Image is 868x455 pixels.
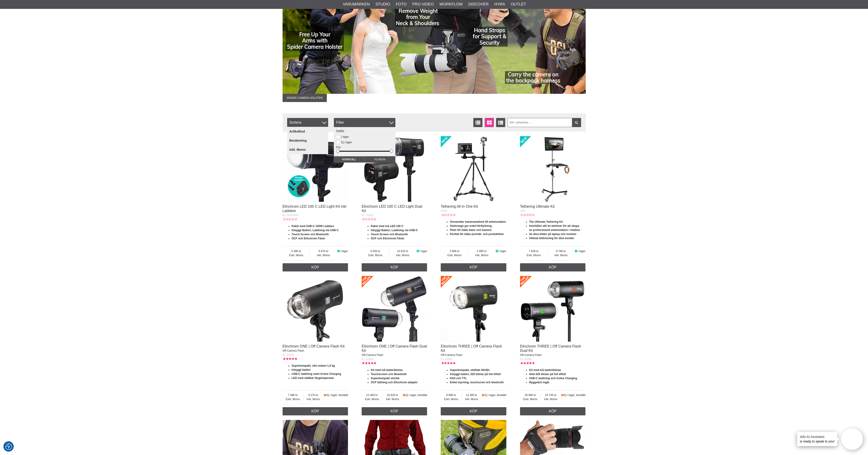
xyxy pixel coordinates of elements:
[283,393,303,397] span: 7 496
[450,233,504,236] strong: Perfekt för både porträtt- och produktfoto
[548,253,574,257] span: Inkl. Moms
[529,368,561,372] strong: Kit med två batteriblixtar
[485,118,494,127] a: Fönstervisning
[441,344,502,353] a: Elinchrom THREE | Off Camera Flash Kit
[529,233,577,236] strong: Se dina bilder på laptop och monitor
[389,249,416,253] span: 10 625
[441,204,478,208] a: Tethering All In One Kit
[283,263,348,271] a: Köp
[529,224,579,227] strong: Innehåller allt du behöver för att skapa
[439,1,463,7] a: Workflow
[574,250,578,253] i: I lager
[529,373,566,376] strong: Hela 525 blixtar på full effekt
[441,397,461,401] span: Exkl. Moms
[495,250,499,253] i: I lager
[287,127,328,136] a: Artikelkod
[292,225,334,228] strong: Paket med USB-C 100W Laddare
[548,249,574,253] span: 9 795
[450,377,467,380] strong: HSS och TTL
[283,407,348,415] a: Köp
[283,276,348,342] img: Elinchrom ONE | Off Camera Flash Kit
[340,250,348,253] span: I lager
[520,344,581,353] a: Elinchrom THREE | Off Camera Flash Dual Kit
[441,263,506,271] a: Köp
[529,377,577,380] strong: USB-C laddning och Active Charging
[5,442,12,451] button: Samtyckesinställningar
[283,94,327,102] span: Spider Camera Holster
[420,250,427,253] span: I lager
[371,373,407,376] strong: Touchscreen och Bluetooth
[529,228,580,232] strong: en professionell arbetsstation i studion
[303,393,323,397] span: 9 370
[473,118,482,127] a: Listvisning
[362,263,427,271] a: Köp
[520,361,535,365] div: Kundbetyg: 5.00
[402,394,406,397] i: Beställd
[396,1,407,7] a: Foto
[283,217,297,221] div: Kundbetyg: 0
[441,249,468,253] span: 3 996
[406,394,427,397] span: Ej i lager, beställd
[323,394,327,397] i: Beställd
[292,372,341,376] strong: USB-C laddning samt Active Charging
[450,381,504,384] strong: Enkel styrning, touchscree och bluetooth
[450,228,492,232] strong: Plats för både dator och kamera
[520,358,532,361] span: EL-20942
[362,393,382,397] span: 13 460
[494,1,505,7] a: Hyra
[283,249,310,253] span: 5 496
[529,220,563,223] strong: The Ultimate Tethering Kit
[371,233,408,236] strong: Touch-Screen och Bluetooth
[450,220,506,223] strong: Omvandlar kamerastativet till arbetsstation
[462,397,482,401] span: Inkl. Moms
[520,204,555,208] a: Tethering Ultimate Kit
[292,229,339,232] strong: Inbyggt Batteri, Laddning via USB-C
[578,250,585,253] span: I lager
[287,136,328,145] a: Benämning
[365,156,395,163] input: Filtrera
[362,353,383,357] span: Off-Camera Flash
[520,407,586,415] a: Köp
[441,136,506,202] img: Tethering All In One Kit
[340,141,352,144] label: Ej i lager
[283,344,345,348] a: Elinchrom ONE | Off Camera Flash Kit
[441,353,462,357] span: Off-Camera Flash
[383,397,402,401] span: Inkl. Moms
[303,397,323,401] span: Inkl. Moms
[507,118,581,127] input: Sök i artikellista ...
[469,253,495,257] span: Inkl. Moms
[287,118,328,127] span: Sortera
[371,381,418,384] strong: OCF fattning och Elinchrom adapter
[572,118,581,127] a: Filtrera
[797,432,837,446] div: is ready to speak to you!
[334,156,365,163] input: Återställ
[5,443,12,450] img: Revisit consent button
[376,1,390,7] a: Studio
[287,145,328,154] a: Inkl. Moms
[520,213,535,217] div: Kundbetyg: 0
[283,357,297,361] div: Kundbetyg: 5.00
[462,393,482,397] span: 12 495
[529,381,549,384] strong: Ryggsäck ingår
[292,376,334,380] strong: LED med ställbar färgtemperatur
[362,407,427,415] a: Köp
[336,129,344,133] span: Saldo
[362,249,389,253] span: 8 500
[371,377,399,380] strong: Superkompakt storlek
[283,397,303,401] span: Exkl. Moms
[541,393,561,397] span: 23 745
[469,249,495,253] span: 4 995
[292,364,335,367] strong: Superkompakt, vikt endast 1,5 kg
[337,250,340,253] i: I lager
[383,393,402,397] span: 16 825
[310,249,337,253] span: 6 870
[283,136,348,202] img: Elinchrom LED 100 C LED Light Kit inkl Laddare
[520,276,586,342] img: Elinchrom THREE | Off Camera Flash Dual Kit
[362,344,427,353] a: Elinchrom ONE | Off Camera Flash Dual Kit
[389,253,416,257] span: Inkl. Moms
[362,217,376,221] div: Kundbetyg: 0
[529,237,574,240] strong: Ulitmat bildvisning för dina kunder
[362,214,373,217] span: EL-20202
[520,249,548,253] span: 7 836
[450,368,490,372] strong: Superkompakt, uteffekt 261Ws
